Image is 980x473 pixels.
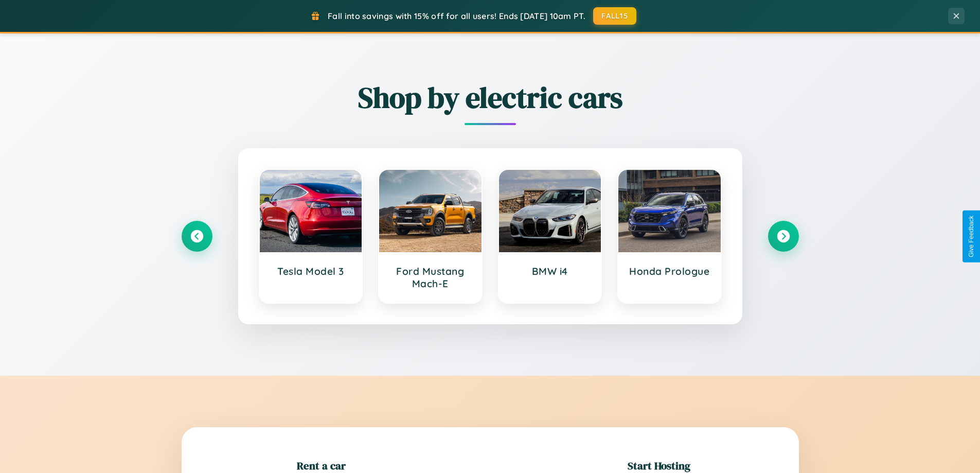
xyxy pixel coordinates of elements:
h3: Ford Mustang Mach-E [389,265,471,290]
h3: Tesla Model 3 [270,265,352,277]
h3: Honda Prologue [629,265,710,277]
h2: Rent a car [297,458,346,473]
button: FALL15 [593,7,636,25]
h2: Shop by electric cars [182,78,799,117]
div: Give Feedback [968,216,975,257]
h3: BMW i4 [509,265,591,277]
h2: Start Hosting [628,458,690,473]
span: Fall into savings with 15% off for all users! Ends [DATE] 10am PT. [328,11,585,21]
